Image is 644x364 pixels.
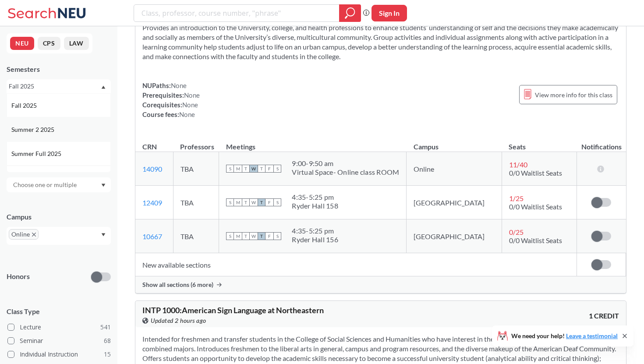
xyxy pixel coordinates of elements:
[258,165,265,173] span: T
[38,37,60,50] button: CPS
[9,81,100,91] div: Fall 2025
[242,165,250,173] span: T
[535,89,612,100] span: View more info for this class
[7,322,111,333] label: Lecture
[7,79,111,93] div: Fall 2025Dropdown arrowFall 2025Summer 2 2025Summer Full 2025Summer 1 2025Spring 2025Fall 2024Sum...
[407,219,502,253] td: [GEOGRAPHIC_DATA]
[184,91,200,99] span: None
[135,276,626,293] div: Show all sections (6 more)
[219,133,407,152] th: Meetings
[104,336,111,346] span: 68
[7,177,111,192] div: Dropdown arrow
[265,232,273,240] span: F
[250,165,258,173] span: W
[292,226,338,235] div: 4:35 - 5:25 pm
[273,198,281,206] span: S
[101,184,106,187] svg: Dropdown arrow
[292,235,338,244] div: Ryder Hall 156
[7,272,30,282] p: Honors
[104,350,111,359] span: 15
[509,228,524,236] span: 0 / 25
[64,37,89,50] button: LAW
[151,316,206,325] span: Updated 2 hours ago
[226,198,234,206] span: S
[142,23,619,61] section: Provides an introduction to the University, college, and health professions to enhance students’ ...
[100,322,111,332] span: 541
[502,133,577,152] th: Seats
[142,81,200,119] div: NUPaths: Prerequisites: Corequisites: Course fees:
[345,7,355,19] svg: magnifying glass
[11,125,56,134] span: Summer 2 2025
[265,165,273,173] span: F
[242,198,250,206] span: T
[7,349,111,360] label: Individual Instruction
[226,232,234,240] span: S
[250,232,258,240] span: W
[407,133,502,152] th: Campus
[258,198,265,206] span: T
[566,332,618,339] a: Leave a testimonial
[292,201,338,210] div: Ryder Hall 158
[182,101,198,109] span: None
[173,152,219,186] td: TBA
[32,233,36,237] svg: X to remove pill
[509,169,562,177] span: 0/0 Waitlist Seats
[292,159,399,168] div: 9:00 - 9:50 am
[509,194,524,202] span: 1 / 25
[9,229,39,240] span: OnlineX to remove pill
[509,160,527,169] span: 11 / 40
[273,165,281,173] span: S
[11,149,63,159] span: Summer Full 2025
[242,232,250,240] span: T
[142,165,162,173] a: 14090
[101,85,106,89] svg: Dropdown arrow
[511,333,618,339] span: We need your help!
[142,198,162,207] a: 12409
[9,180,82,190] input: Choose one or multiple
[173,186,219,219] td: TBA
[226,165,234,173] span: S
[234,198,242,206] span: M
[250,198,258,206] span: W
[265,198,273,206] span: F
[589,311,619,321] span: 1 CREDIT
[7,307,111,316] span: Class Type
[141,6,333,21] input: Class, professor, course number, "phrase"
[372,5,407,21] button: Sign In
[509,202,562,211] span: 0/0 Waitlist Seats
[142,281,213,289] span: Show all sections (6 more)
[142,142,157,152] div: CRN
[173,133,219,152] th: Professors
[509,236,562,244] span: 0/0 Waitlist Seats
[171,81,187,89] span: None
[577,133,626,152] th: Notifications
[10,37,34,50] button: NEU
[339,4,361,22] div: magnifying glass
[292,168,399,177] div: Virtual Space- Online class ROOM
[7,64,111,74] div: Semesters
[273,232,281,240] span: S
[179,110,195,118] span: None
[173,219,219,253] td: TBA
[234,165,242,173] span: M
[234,232,242,240] span: M
[11,101,39,110] span: Fall 2025
[142,232,162,240] a: 10667
[101,233,106,237] svg: Dropdown arrow
[407,186,502,219] td: [GEOGRAPHIC_DATA]
[142,305,324,315] span: INTP 1000 : American Sign Language at Northeastern
[7,335,111,346] label: Seminar
[407,152,502,186] td: Online
[292,193,338,201] div: 4:35 - 5:25 pm
[135,253,577,276] td: New available sections
[7,227,111,245] div: OnlineX to remove pillDropdown arrow
[258,232,265,240] span: T
[7,212,111,222] div: Campus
